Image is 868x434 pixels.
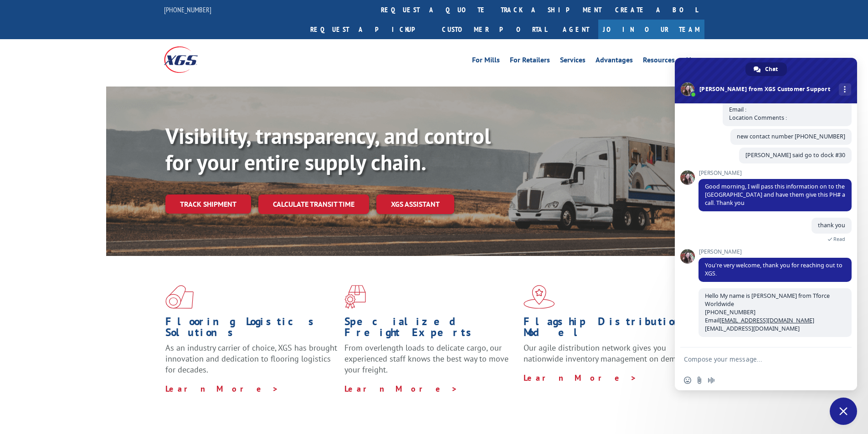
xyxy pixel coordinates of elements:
span: Good morning, I will pass this information on to the [GEOGRAPHIC_DATA] and have them give this PH... [705,183,845,207]
textarea: Compose your message... [684,355,828,363]
span: Chat [765,62,778,76]
span: Hello My name is [PERSON_NAME] from Tforce Worldwide [PHONE_NUMBER] Email [EMAIL_ADDRESS][DOMAIN_... [705,292,830,332]
a: Resources [643,56,675,66]
h1: Flooring Logistics Solutions [165,316,338,342]
img: xgs-icon-total-supply-chain-intelligence-red [165,285,194,309]
div: More channels [839,83,851,96]
a: Agent [554,20,598,39]
img: xgs-icon-flagship-distribution-model-red [524,285,555,309]
span: thank you [818,221,845,229]
a: Advantages [596,56,633,66]
a: Services [560,56,586,66]
span: [PERSON_NAME] [699,249,852,255]
a: Learn More > [524,373,637,383]
a: Learn More > [344,383,458,394]
a: Customer Portal [435,20,554,39]
div: Close chat [830,398,857,425]
span: You're very welcome, thank you for reaching out to XGS. [705,261,842,277]
span: Send a file [696,377,703,384]
a: XGS ASSISTANT [376,194,454,214]
a: Calculate transit time [258,194,369,214]
img: xgs-icon-focused-on-flooring-red [344,285,366,309]
a: Track shipment [165,194,251,214]
span: [PERSON_NAME] said go to dock #30 [745,151,845,159]
a: Join Our Team [598,20,704,39]
span: Read [833,236,845,242]
span: Insert an emoji [684,377,691,384]
span: new contact number [PHONE_NUMBER] [737,133,845,140]
a: For Retailers [510,56,550,66]
span: As an industry carrier of choice, XGS has brought innovation and dedication to flooring logistics... [165,342,337,375]
a: For Mills [472,56,500,66]
p: From overlength loads to delicate cargo, our experienced staff knows the best way to move your fr... [344,342,517,383]
span: [PERSON_NAME] [699,170,852,176]
a: [EMAIL_ADDRESS][DOMAIN_NAME] [719,317,814,324]
span: Audio message [708,377,715,384]
a: Learn More > [165,383,279,394]
b: Visibility, transparency, and control for your entire supply chain. [165,122,491,176]
a: Request a pickup [303,20,435,39]
a: About [685,56,704,66]
a: [PHONE_NUMBER] [164,5,211,14]
div: Chat [745,62,787,76]
h1: Flagship Distribution Model [524,316,696,342]
h1: Specialized Freight Experts [344,316,517,342]
span: Our agile distribution network gives you nationwide inventory management on demand. [524,342,691,364]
